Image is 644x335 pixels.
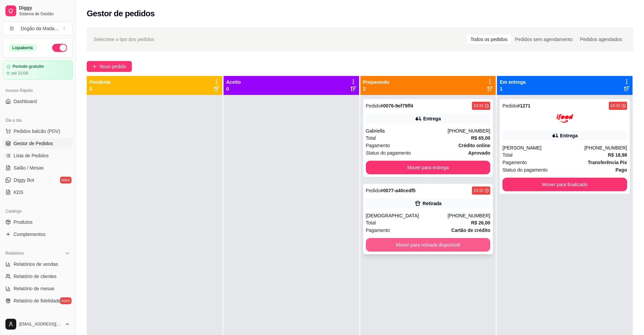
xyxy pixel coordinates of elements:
span: Total [502,151,513,159]
span: Relatório de fidelidade [14,297,61,304]
span: Relatório de clientes [14,273,57,280]
a: Gestor de Pedidos [3,138,73,149]
div: Retirada [422,200,441,207]
div: Gabriella [366,127,448,134]
button: [EMAIL_ADDRESS][DOMAIN_NAME] [3,316,73,332]
span: Pagamento [502,159,527,166]
button: Mover para entrega [366,161,491,174]
button: Alterar Status [52,44,67,52]
button: Mover para finalizado [502,178,627,191]
span: Relatórios de vendas [14,261,58,268]
span: Total [366,134,376,142]
span: Relatório de mesas [14,285,55,292]
span: Total [366,219,376,226]
span: Pedido [502,103,517,109]
div: 19:32 [473,188,483,193]
div: 19:31 [473,103,483,109]
span: Complementos [14,231,45,238]
span: Pagamento [366,226,390,234]
div: Loja aberta [8,44,37,52]
a: Complementos [3,229,73,240]
span: Lista de Pedidos [14,152,49,159]
strong: Cartão de crédito [451,228,490,233]
strong: # 1271 [517,103,531,109]
a: Produtos [3,217,73,228]
div: Todos os pedidos [467,35,511,44]
span: Pagamento [366,142,390,149]
a: Relatório de clientes [3,271,73,282]
div: [PERSON_NAME] [502,144,584,151]
span: Produtos [14,219,33,225]
button: Novo pedido [87,61,132,72]
p: Preparando [363,79,390,85]
p: 2 [363,85,390,92]
strong: R$ 65,00 [471,135,490,141]
p: 1 [500,85,525,92]
span: Selecione o tipo dos pedidos [94,36,154,43]
strong: # 0076-9ef79ff4 [380,103,413,109]
div: Acesso Rápido [3,85,73,96]
a: KDS [3,187,73,198]
div: [PHONE_NUMBER] [448,212,490,219]
a: Salão / Mesas [3,162,73,173]
div: Dogão da Mada ... [21,25,58,32]
div: Catálogo [3,206,73,217]
p: 0 [226,85,241,92]
a: Relatórios de vendas [3,259,73,270]
h2: Gestor de pedidos [87,8,155,19]
img: ifood [556,110,573,127]
span: Pedido [366,103,381,109]
div: Pedidos agendados [576,35,626,44]
a: Relatório de mesas [3,283,73,294]
strong: Crédito online [458,143,490,148]
span: KDS [14,189,23,196]
button: Select a team [3,22,73,35]
div: [PHONE_NUMBER] [584,144,627,151]
span: Status do pagamento [502,166,547,174]
span: Status do pagamento [366,149,411,157]
p: Aceito [226,79,241,85]
span: Sistema de Gestão [19,11,70,17]
a: Relatório de fidelidadenovo [3,295,73,306]
strong: aprovado [468,150,490,156]
article: Período gratuito [13,64,44,69]
button: Pedidos balcão (PDV) [3,126,73,137]
span: Relatórios [5,251,24,256]
a: DiggySistema de Gestão [3,3,73,19]
span: Diggy [19,5,70,11]
button: Mover para retirada disponível [366,238,491,252]
div: [PHONE_NUMBER] [448,127,490,134]
span: Pedidos balcão (PDV) [14,128,60,135]
span: Salão / Mesas [14,164,44,171]
p: 0 [89,85,111,92]
span: plus [92,64,97,69]
div: [DEMOGRAPHIC_DATA] [366,212,448,219]
div: Entrega [423,115,441,122]
span: Gestor de Pedidos [14,140,53,147]
span: D [8,25,15,32]
p: Pendente [89,79,111,85]
span: Dashboard [14,98,37,105]
strong: R$ 18,98 [608,152,627,158]
a: Diggy Botnovo [3,175,73,185]
strong: Pago [616,167,627,173]
a: Período gratuitoaté 31/08 [3,60,73,80]
span: [EMAIL_ADDRESS][DOMAIN_NAME] [19,321,62,327]
span: Pedido [366,188,381,193]
div: Entrega [560,132,578,139]
div: 19:33 [610,103,620,109]
span: Diggy Bot [14,177,34,183]
a: Dashboard [3,96,73,107]
strong: R$ 26,00 [471,220,490,225]
article: até 31/08 [11,71,28,76]
span: Novo pedido [100,63,126,70]
div: Pedidos sem agendamento [511,35,576,44]
div: Dia a dia [3,115,73,126]
strong: Transferência Pix [588,160,627,165]
a: Lista de Pedidos [3,150,73,161]
strong: # 0077-a40cedf5 [380,188,416,193]
p: Em entrega [500,79,525,85]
